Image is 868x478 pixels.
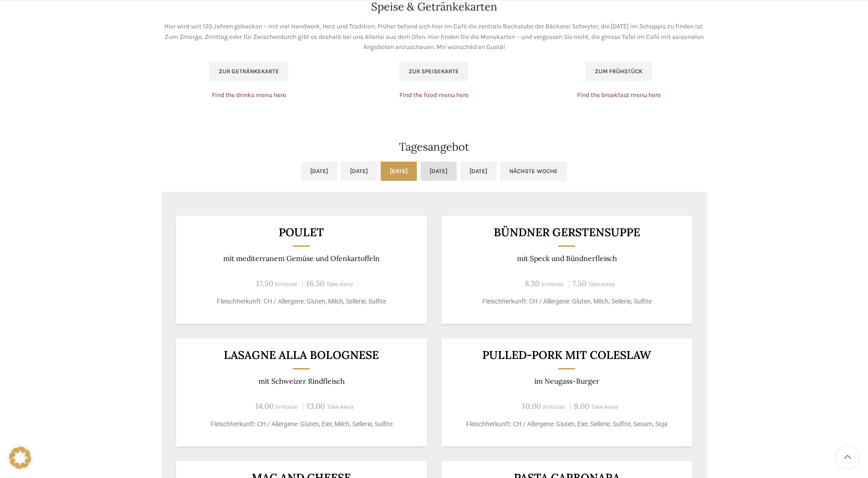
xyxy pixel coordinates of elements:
[836,446,859,469] a: Scroll to top button
[212,91,286,99] a: Find the drinks menu here
[256,278,273,288] span: 17.50
[399,91,469,99] a: Find the food menu here
[187,419,415,429] p: Fleischherkunft: CH / Allergene: Gluten, Eier, Milch, Sellerie, Sulfite
[381,162,417,181] a: [DATE]
[341,162,377,181] a: [DATE]
[162,1,707,12] h2: Speise & Getränkekarten
[525,278,539,288] span: 8.30
[301,162,337,181] a: [DATE]
[327,404,354,410] span: Take-Away
[187,377,415,386] p: mit Schweizer Rindfleisch
[453,377,681,386] p: im Neugass-Burger
[187,254,415,263] p: mit mediterranem Gemüse und Ofenkartoffeln
[572,278,586,288] span: 7.50
[187,297,415,306] p: Fleischherkunft: CH / Allergene: Gluten, Milch, Sellerie, Sulfite
[541,281,564,288] span: In-House
[500,162,567,181] a: Nächste Woche
[187,227,415,238] h3: Poulet
[588,281,615,288] span: Take-Away
[591,404,618,410] span: Take-Away
[595,68,642,75] span: Zum Frühstück
[453,297,681,306] p: Fleischherkunft: CH / Allergene: Gluten, Milch, Sellerie, Sulfite
[421,162,457,181] a: [DATE]
[326,281,353,288] span: Take-Away
[219,68,279,75] span: Zur Getränkekarte
[275,281,297,288] span: In-House
[453,227,681,238] h3: Bündner Gerstensuppe
[453,254,681,263] p: mit Speck und Bündnerfleisch
[399,62,468,81] a: Zur Speisekarte
[453,349,681,361] h3: Pulled-Pork mit Coleslaw
[162,141,707,152] h2: Tagesangebot
[210,62,288,81] a: Zur Getränkekarte
[307,401,325,411] span: 13.00
[586,62,652,81] a: Zum Frühstück
[522,401,541,411] span: 10.00
[306,278,324,288] span: 16.50
[187,349,415,361] h3: LASAGNE ALLA BOLOGNESE
[409,68,459,75] span: Zur Speisekarte
[275,404,298,410] span: In-House
[574,401,589,411] span: 9.00
[577,91,661,99] a: Find the breakfast menu here
[460,162,496,181] a: [DATE]
[255,401,274,411] span: 14.00
[543,404,565,410] span: In-House
[162,22,707,52] p: Hier wird seit 120 Jahren gebacken – mit viel Handwerk, Herz und Tradition. Früher befand sich hi...
[453,419,681,429] p: Fleischherkunft: CH / Allergene: Gluten, Eier, Sellerie, Sulfite, Sesam, Soja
